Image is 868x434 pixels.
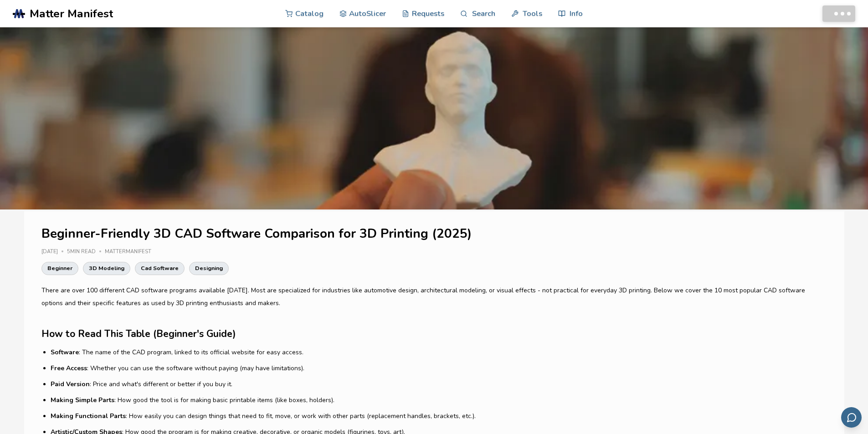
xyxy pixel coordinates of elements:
[83,262,130,275] a: 3D Modeling
[189,262,229,275] a: Designing
[41,227,827,241] h1: Beginner-Friendly 3D CAD Software Comparison for 3D Printing (2025)
[41,327,827,341] h2: How to Read This Table (Beginner's Guide)
[51,348,79,357] strong: Software
[841,407,862,428] button: Send feedback via email
[41,262,78,275] a: Beginner
[105,249,158,255] div: MatterManifest
[51,364,87,373] strong: Free Access
[51,396,114,404] strong: Making Simple Parts
[67,249,105,255] div: 5 min read
[30,7,113,20] span: Matter Manifest
[51,412,126,420] strong: Making Functional Parts
[135,262,185,275] a: Cad Software
[41,249,67,255] div: [DATE]
[51,379,827,389] li: : Price and what's different or better if you buy it.
[51,395,827,405] li: : How good the tool is for making basic printable items (like boxes, holders).
[51,363,827,373] li: : Whether you can use the software without paying (may have limitations).
[51,347,827,357] li: : The name of the CAD program, linked to its official website for easy access.
[51,411,827,421] li: : How easily you can design things that need to fit, move, or work with other parts (replacement ...
[41,284,827,310] p: There are over 100 different CAD software programs available [DATE]. Most are specialized for ind...
[51,380,90,388] strong: Paid Version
